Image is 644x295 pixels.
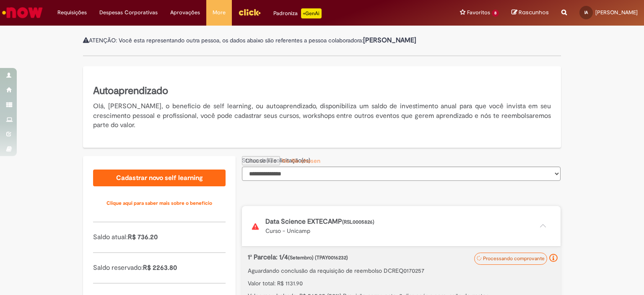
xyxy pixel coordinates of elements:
[93,84,551,98] h5: Autoaprendizado
[492,10,499,17] span: 8
[213,8,226,17] span: More
[584,10,588,15] span: IA
[512,9,549,17] a: Rascunhos
[248,279,555,287] p: Valor total: R$ 1131.90
[1,4,44,21] img: ServiceNow
[57,8,87,17] span: Requisições
[238,6,261,18] img: click_logo_yellow_360x200.png
[288,254,348,261] span: (Setembro) (TPAY0016232)
[519,8,549,16] span: Rascunhos
[83,25,561,56] div: ATENÇÃO: Você esta representando outra pessoa, os dados abaixo são referentes a pessoa colaboradora:
[93,102,551,131] p: Olá, [PERSON_NAME], o benefício de self learning, ou autoaprendizado, disponibiliza um saldo de i...
[143,264,177,272] span: R$ 2263.80
[273,8,322,18] div: Padroniza
[595,9,638,16] span: [PERSON_NAME]
[248,253,511,262] p: 1ª Parcela: 1/4
[93,170,226,186] a: Cadastrar novo self learning
[483,255,545,262] span: Processando comprovante
[301,8,322,18] p: +GenAi
[128,233,158,241] span: R$ 736.20
[93,263,226,273] p: Saldo reservado:
[170,8,200,17] span: Aprovações
[363,36,416,44] b: [PERSON_NAME]
[99,8,158,17] span: Despesas Corporativas
[93,232,226,242] p: Saldo atual:
[248,266,555,275] p: Aguardando conclusão da requisição de reembolso DCREQ0170257
[549,254,558,262] i: Seu comprovante está sendo analisado e processado pelo time de reembolsos.
[467,8,490,17] span: Favoritos
[93,195,226,211] a: Clique aqui para saber mais sobre o benefício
